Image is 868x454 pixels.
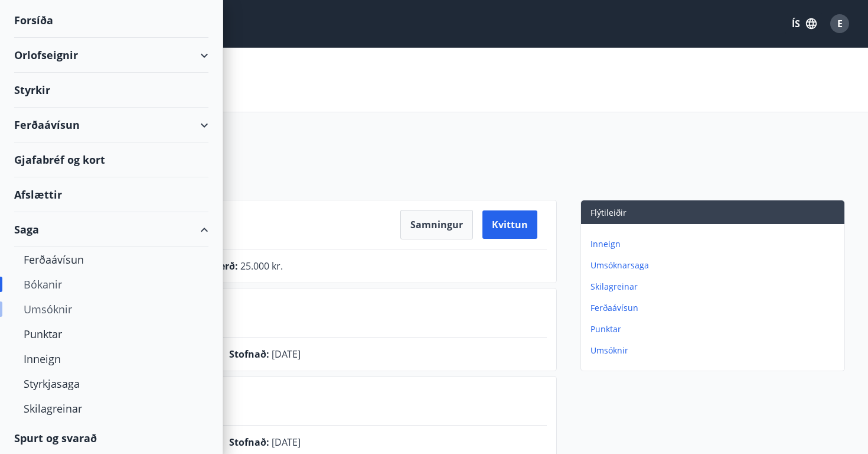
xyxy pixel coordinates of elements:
div: Orlofseignir [14,38,208,73]
div: Gjafabréf og kort [14,142,208,177]
div: Inneign [24,346,199,371]
div: Styrkir [14,73,208,108]
div: Umsóknir [24,297,199,322]
div: Afslættir [14,177,208,212]
span: [DATE] [272,436,301,449]
div: Ferðaávísun [14,108,208,142]
p: Punktar [590,323,840,335]
span: [DATE] [272,348,301,361]
div: Bókanir [24,272,199,297]
p: Umsóknir [590,345,840,356]
div: Punktar [24,322,199,346]
div: Skilagreinar [24,396,199,421]
button: E [825,9,854,38]
button: Kvittun [482,210,537,239]
p: Skilagreinar [590,281,840,293]
p: Umsóknarsaga [590,260,840,271]
button: Samningur [400,210,473,239]
span: Stofnað : [229,348,269,361]
div: Forsíða [14,3,208,38]
div: Ferðaávísun [24,247,199,272]
p: Ferðaávísun [590,302,840,314]
span: Flýtileiðir [590,207,626,218]
span: Verð : [214,260,238,273]
div: Styrkjasaga [24,371,199,396]
div: Saga [14,212,208,247]
button: ÍS [785,13,823,34]
span: Stofnað : [229,436,269,449]
span: E [837,17,843,30]
span: 25.000 kr. [240,260,283,273]
p: Inneign [590,238,840,250]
